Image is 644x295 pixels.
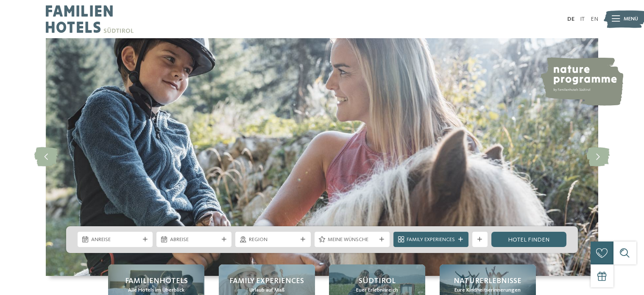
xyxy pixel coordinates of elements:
span: Alle Hotels im Überblick [128,287,184,294]
span: Anreise [91,236,139,244]
a: IT [580,16,585,22]
span: Euer Erlebnisreich [356,287,398,294]
a: EN [591,16,598,22]
span: Urlaub auf Maß [249,287,284,294]
span: Region [249,236,297,244]
span: Family Experiences [229,276,304,287]
img: nature programme by Familienhotels Südtirol [539,57,623,106]
a: Hotel finden [491,232,566,247]
span: Family Experiences [407,236,455,244]
span: Menü [624,15,638,23]
span: Naturerlebnisse [454,276,521,287]
img: Familienhotels Südtirol: The happy family places [46,38,598,276]
span: Abreise [170,236,218,244]
span: Familienhotels [125,276,188,287]
a: DE [567,16,574,22]
span: Eure Kindheitserinnerungen [454,287,521,294]
span: Meine Wünsche [328,236,376,244]
span: Südtirol [359,276,396,287]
